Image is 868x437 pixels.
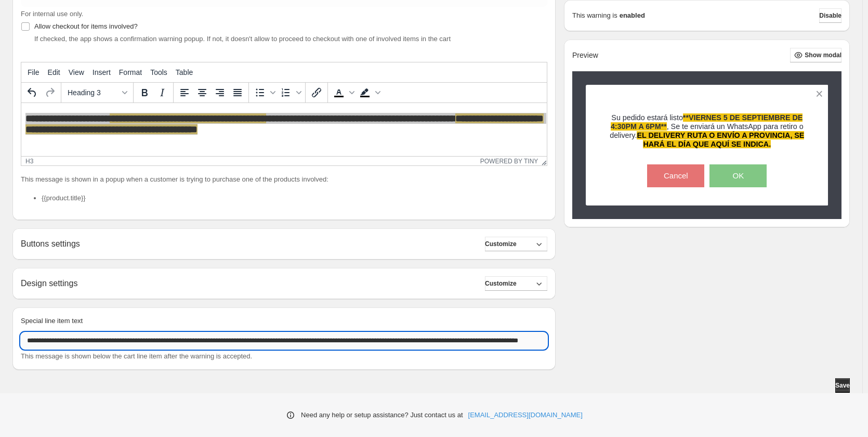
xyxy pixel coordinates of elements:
p: This message is shown in a popup when a customer is trying to purchase one of the products involved: [21,174,547,185]
button: Undo [23,84,41,101]
h2: Buttons settings [21,239,80,249]
button: Justify [229,84,246,101]
div: Resize [538,157,547,165]
button: Align center [193,84,211,101]
button: Align right [211,84,229,101]
h2: Design settings [21,278,77,288]
button: Formats [63,84,131,101]
button: Bold [136,84,153,101]
button: Disable [819,8,841,23]
div: Bullet list [251,84,277,101]
button: Insert/edit link [308,84,325,101]
span: Heading 3 [68,88,119,97]
span: If checked, the app shows a confirmation warning popup. If not, it doesn't allow to proceed to ch... [34,35,451,43]
a: [EMAIL_ADDRESS][DOMAIN_NAME] [468,410,583,420]
p: This warning is [572,10,617,21]
strong: enabled [620,10,645,21]
span: **VIERNES 5 DE SEPTIEMBRE DE 4:30PM A 6PM** [611,113,803,131]
span: For internal use only. [21,10,83,18]
button: Redo [41,84,59,101]
iframe: Rich Text Area [21,103,547,156]
span: Disable [819,11,841,20]
button: OK [709,164,767,187]
span: Table [176,68,193,76]
span: This message is shown below the cart line item after the warning is accepted. [21,352,252,360]
span: EL DELIVERY RUTA O ENVÍO A PROVINCIA, SE HARÁ EL DÍA QUE AQUÍ SE INDICA. [637,131,804,148]
button: Save [835,378,850,393]
div: Background color [356,84,382,101]
span: Special line item text [21,317,83,325]
button: Cancel [647,164,704,187]
button: Customize [485,237,547,251]
a: Powered by Tiny [480,158,538,165]
span: File [28,68,40,76]
button: Align left [176,84,193,101]
button: Show modal [790,48,841,62]
span: View [69,68,84,76]
span: Save [835,381,850,390]
button: Italic [153,84,171,101]
span: Allow checkout for items involved? [34,22,138,30]
div: Text color [330,84,356,101]
div: Numbered list [277,84,303,101]
li: {{product.title}} [42,193,547,203]
span: Customize [485,240,517,248]
button: Customize [485,276,547,291]
h2: Preview [572,51,598,60]
div: h3 [25,158,33,165]
span: Insert [93,68,111,76]
h3: Su pedido estará listo , Se te enviará un WhatsApp para retiro o delivery. [604,113,810,149]
span: Customize [485,279,517,288]
span: Tools [150,68,167,76]
span: Show modal [805,51,841,59]
span: Edit [48,68,60,76]
span: Format [119,68,142,76]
